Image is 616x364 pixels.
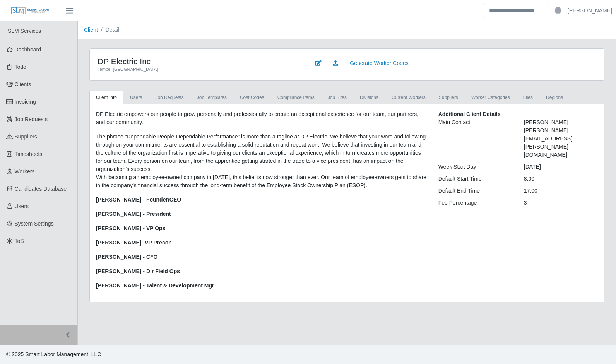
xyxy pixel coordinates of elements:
[345,56,413,70] a: Generate Worker Codes
[98,56,299,66] h4: DP Electric Inc
[271,91,321,104] a: Compliance Items
[438,111,501,117] b: Additional Client Details
[518,199,604,207] div: 3
[96,110,427,126] p: DP Electric empowers our people to grow personally and professionally to create an exceptional ex...
[518,187,604,195] div: 17:00
[539,91,570,104] a: Regions
[89,91,123,104] a: Client Info
[518,163,604,171] div: [DATE]
[15,238,24,244] span: ToS
[15,186,67,192] span: Candidates Database
[96,239,172,246] strong: [PERSON_NAME]- VP Precon
[518,175,604,183] div: 8:00
[96,173,427,190] li: With becoming an employee-owned company in [DATE], this belief is now stronger than ever. Our tea...
[149,91,190,104] a: Job Requests
[8,28,41,34] span: SLM Services
[98,66,299,73] div: Tempe, [GEOGRAPHIC_DATA]
[433,118,518,159] div: Main Contact
[96,225,165,231] strong: [PERSON_NAME] - VP Ops
[11,7,50,15] img: SLM Logo
[433,175,518,183] div: Default Start Time
[96,211,171,217] strong: [PERSON_NAME] - President
[15,46,41,53] span: Dashboard
[233,91,271,104] a: cost codes
[15,203,29,209] span: Users
[353,91,385,104] a: Divisions
[517,91,539,104] a: Files
[15,133,37,140] span: Suppliers
[15,116,48,122] span: Job Requests
[15,64,26,70] span: Todo
[385,91,432,104] a: Current Workers
[96,254,157,260] strong: [PERSON_NAME] - CFO
[433,187,518,195] div: Default End Time
[123,91,149,104] a: Users
[465,91,517,104] a: Worker Categories
[15,168,35,174] span: Workers
[96,197,181,203] strong: [PERSON_NAME] - Founder/CEO
[321,91,353,104] a: job sites
[15,99,36,105] span: Invoicing
[15,220,54,227] span: System Settings
[15,151,43,157] span: Timesheets
[484,4,548,17] input: Search
[96,268,180,274] strong: [PERSON_NAME] - Dir Field Ops
[84,27,98,33] a: Client
[96,282,214,289] strong: [PERSON_NAME] - Talent & Development Mgr
[96,133,427,173] li: The phrase “Dependable People-Dependable Performance” is more than a tagline at DP Electric. We b...
[432,91,465,104] a: Suppliers
[98,26,120,34] li: Detail
[15,81,31,87] span: Clients
[568,7,612,15] a: [PERSON_NAME]
[433,199,518,207] div: Fee Percentage
[6,351,101,357] span: © 2025 Smart Labor Management, LLC
[433,163,518,171] div: Week Start Day
[518,118,604,159] div: [PERSON_NAME] [PERSON_NAME][EMAIL_ADDRESS][PERSON_NAME][DOMAIN_NAME]
[190,91,233,104] a: Job Templates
